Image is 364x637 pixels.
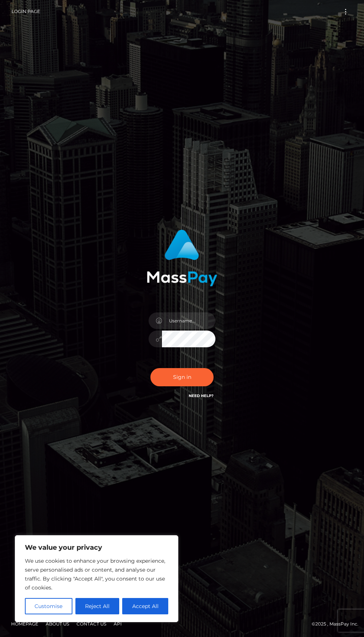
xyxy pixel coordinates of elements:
button: Toggle navigation [339,7,352,17]
button: Reject All [75,598,120,614]
a: API [111,618,125,630]
a: Contact Us [74,618,109,630]
a: Login Page [12,4,40,19]
a: Homepage [8,618,41,630]
button: Sign in [150,368,214,386]
p: We use cookies to enhance your browsing experience, serve personalised ads or content, and analys... [25,556,168,592]
input: Username... [162,312,215,329]
div: We value your privacy [15,535,178,622]
p: We value your privacy [25,543,168,552]
button: Customise [25,598,72,614]
div: © 2025 , MassPay Inc. [6,620,358,628]
a: About Us [43,618,72,630]
img: MassPay Login [147,230,217,286]
a: Need Help? [189,393,214,398]
button: Accept All [122,598,168,614]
